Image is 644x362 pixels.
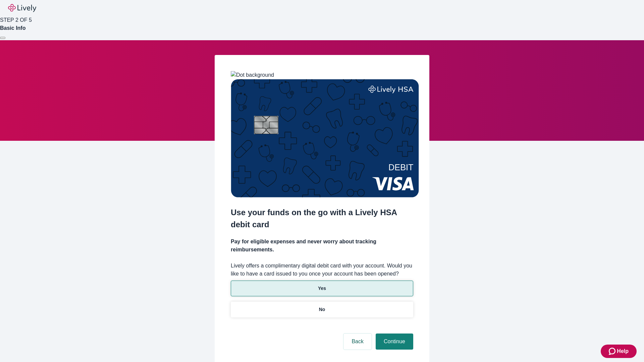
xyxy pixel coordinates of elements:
[231,238,413,254] h4: Pay for eligible expenses and never worry about tracking reimbursements.
[376,334,413,350] button: Continue
[231,281,413,296] button: Yes
[231,302,413,317] button: No
[609,347,617,355] svg: Zendesk support icon
[231,206,413,231] h2: Use your funds on the go with a Lively HSA debit card
[601,345,637,358] button: Zendesk support iconHelp
[617,347,629,355] span: Help
[231,79,419,197] img: Debit card
[231,262,413,278] label: Lively offers a complimentary digital debit card with your account. Would you like to have a card...
[8,4,36,12] img: Lively
[231,71,274,79] img: Dot background
[318,285,326,292] p: Yes
[343,334,372,350] button: Back
[319,306,325,313] p: No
